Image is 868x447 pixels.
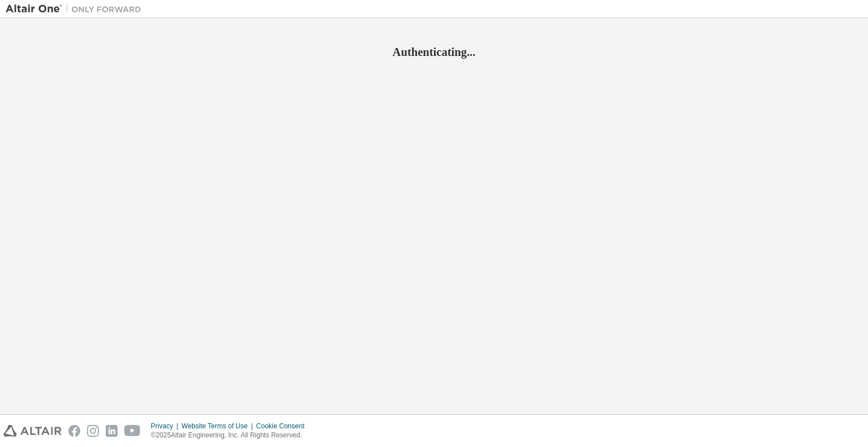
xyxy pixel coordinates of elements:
[124,425,141,437] img: youtube.svg
[181,422,256,431] div: Website Terms of Use
[106,425,118,437] img: linkedin.svg
[68,425,80,437] img: facebook.svg
[151,422,181,431] div: Privacy
[3,425,62,437] img: altair_logo.svg
[151,431,311,440] p: © 2025 Altair Engineering, Inc. All Rights Reserved.
[256,422,311,431] div: Cookie Consent
[6,45,862,59] h2: Authenticating...
[6,3,147,15] img: Altair One
[87,425,99,437] img: instagram.svg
